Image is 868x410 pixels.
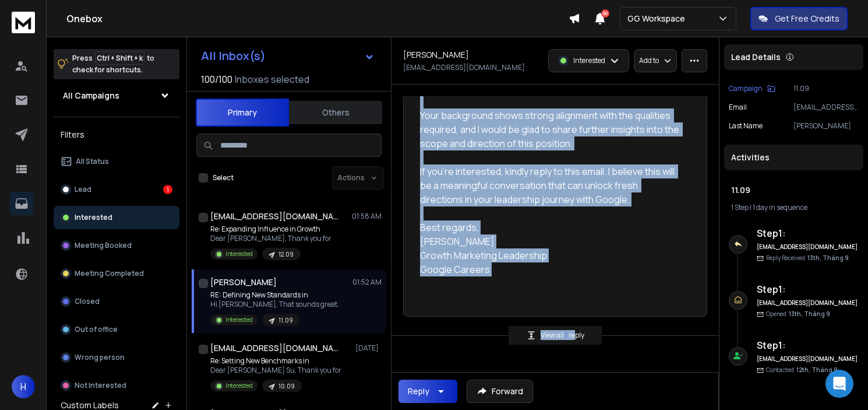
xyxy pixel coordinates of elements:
p: RE: Defining New Standards in [210,290,339,300]
h6: Step 1 : [757,226,859,240]
span: 100 / 100 [201,72,232,86]
p: [EMAIL_ADDRESS][DOMAIN_NAME] [403,63,525,72]
h1: Onebox [66,12,569,26]
p: Your background shows strong alignment with the qualities required, and I would be glad to share ... [420,108,681,150]
p: [PERSON_NAME] [420,234,681,248]
p: Interested [225,316,253,324]
img: logo [12,12,35,33]
h1: [PERSON_NAME] [210,276,277,288]
span: 1 day in sequence [753,202,807,212]
h1: 11.09 [731,184,856,196]
button: Others [289,100,382,125]
p: Email [729,103,747,112]
p: Add to [639,56,659,65]
p: [DATE] [355,344,382,353]
p: Re: Expanding Influence in Growth [210,225,331,234]
span: 12th, Tháng 9 [796,366,838,374]
span: 1 [565,330,569,340]
h6: [EMAIL_ADDRESS][DOMAIN_NAME] [757,299,859,307]
p: 12.09 [278,250,294,259]
p: Google Careers [420,262,681,276]
p: All Status [76,157,109,166]
p: Interested [573,56,605,65]
span: Ctrl + Shift + k [95,51,144,65]
p: Opened [766,310,830,318]
p: [EMAIL_ADDRESS][DOMAIN_NAME] [793,103,859,112]
p: 11.09 [278,316,293,325]
h6: [EMAIL_ADDRESS][DOMAIN_NAME] [757,243,859,251]
h3: Inboxes selected [235,72,309,86]
div: Activities [724,145,863,170]
p: Press to check for shortcuts. [72,52,154,76]
button: Forward [467,380,533,403]
h1: All Inbox(s) [201,50,266,62]
h6: Step 1 : [757,282,859,296]
button: All Campaigns [54,84,179,107]
button: Primary [196,99,289,127]
p: Out of office [75,325,118,334]
p: Lead [75,185,91,194]
button: Lead1 [54,178,179,201]
h1: [PERSON_NAME] [403,49,469,61]
div: | [731,203,856,212]
h1: All Campaigns [63,90,119,101]
button: Campaign [729,84,775,93]
button: H [12,375,35,398]
span: 50 [601,9,609,17]
p: Reply Received [766,254,849,262]
p: [PERSON_NAME] [793,121,859,131]
button: Interested [54,206,179,229]
p: Hi [PERSON_NAME], That sounds great. [210,300,339,309]
p: Growth Marketing Leadership [420,248,681,262]
p: Meeting Booked [75,241,132,250]
span: 1 Step [731,202,749,212]
p: Wrong person [75,353,125,362]
p: If you’re interested, kindly reply to this email. I believe this will be a meaningful conversatio... [420,164,681,206]
p: View all reply [541,331,584,340]
label: Select [213,173,234,183]
button: Out of office [54,318,179,341]
p: Not Interested [75,381,126,390]
p: Last Name [729,121,763,131]
p: 11.09 [793,84,859,93]
p: Best regards, [420,220,681,234]
p: Lead Details [731,51,781,63]
p: GG Workspace [627,13,690,24]
p: Interested [225,250,253,258]
button: Reply [398,380,457,403]
h1: [EMAIL_ADDRESS][DOMAIN_NAME] [210,342,338,354]
p: Meeting Completed [75,269,144,278]
h6: [EMAIL_ADDRESS][DOMAIN_NAME] [757,355,859,363]
p: Interested [225,381,253,390]
p: Contacted [766,366,838,374]
span: 13th, Tháng 9 [807,254,849,262]
p: 01:58 AM [352,212,382,221]
button: Wrong person [54,346,179,369]
button: Meeting Completed [54,262,179,285]
button: All Inbox(s) [192,44,384,68]
div: Reply [408,386,429,397]
h1: [EMAIL_ADDRESS][DOMAIN_NAME] [210,211,338,222]
p: Campaign [729,84,763,93]
p: Closed [75,297,100,306]
span: 13th, Tháng 9 [789,310,830,318]
p: 01:52 AM [352,278,382,287]
p: Dear [PERSON_NAME], Thank you for [210,234,331,243]
p: 10.09 [278,382,295,391]
button: All Status [54,150,179,173]
p: Re: Setting New Benchmarks in [210,356,341,366]
h6: Step 1 : [757,338,859,352]
div: 1 [163,185,172,194]
p: Dear [PERSON_NAME] Su, Thank you for [210,366,341,375]
button: Get Free Credits [750,7,848,30]
p: Interested [75,213,112,222]
div: Open Intercom Messenger [825,370,853,398]
button: Closed [54,290,179,313]
button: Not Interested [54,374,179,397]
h3: Filters [54,127,179,143]
p: Get Free Credits [775,13,839,24]
button: Meeting Booked [54,234,179,257]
